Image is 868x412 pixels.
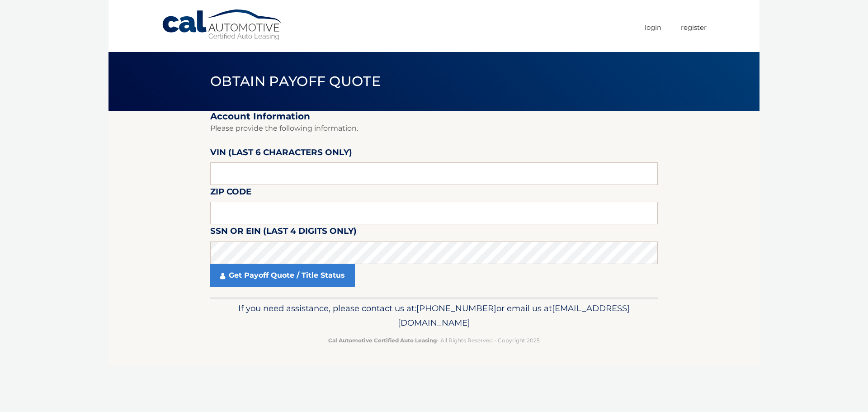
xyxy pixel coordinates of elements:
label: SSN or EIN (last 4 digits only) [210,224,357,241]
a: Cal Automotive [161,9,283,41]
p: - All Rights Reserved - Copyright 2025 [216,336,652,345]
label: Zip Code [210,185,251,202]
a: Register [681,20,707,35]
strong: Cal Automotive Certified Auto Leasing [328,337,437,344]
span: [PHONE_NUMBER] [416,303,496,313]
a: Get Payoff Quote / Title Status [210,264,355,287]
h2: Account Information [210,111,658,122]
a: Login [645,20,661,35]
label: VIN (last 6 characters only) [210,146,352,162]
p: Please provide the following information. [210,122,658,135]
p: If you need assistance, please contact us at: or email us at [216,301,652,330]
span: Obtain Payoff Quote [210,73,381,90]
